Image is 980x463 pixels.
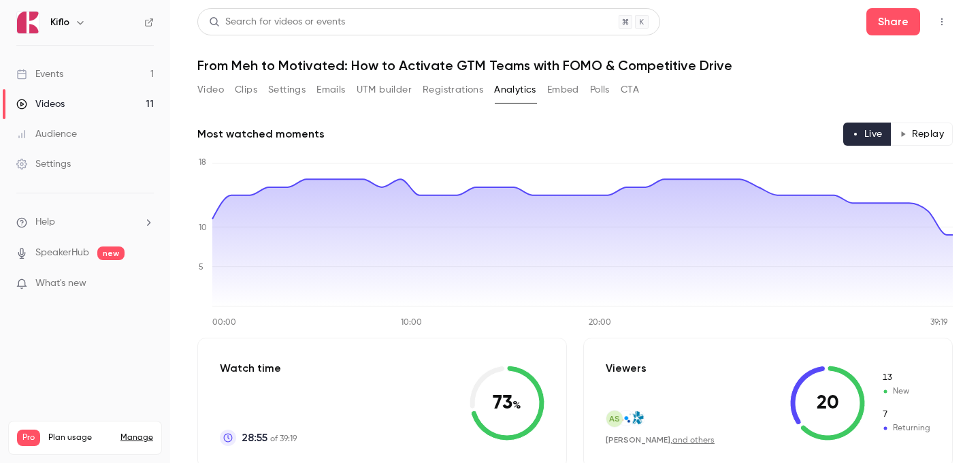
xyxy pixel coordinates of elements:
[630,411,644,426] img: alcumus.com
[672,436,715,445] a: and others
[606,360,647,377] p: Viewers
[220,360,297,377] p: Watch time
[97,246,125,260] span: new
[16,67,63,81] div: Events
[197,79,224,101] button: Video
[881,422,930,434] span: Returning
[16,157,71,171] div: Settings
[17,430,40,446] span: Pro
[619,411,634,426] img: usercentrics.com
[197,126,325,142] h2: Most watched moments
[35,276,86,291] span: What's new
[16,127,77,141] div: Audience
[881,385,930,398] span: New
[242,430,267,446] span: 28:55
[197,57,953,74] h1: From Meh to Motivated: How to Activate GTM Teams with FOMO & Competitive Drive
[137,278,154,290] iframe: Noticeable Trigger
[199,159,206,167] tspan: 18
[866,8,920,35] button: Share
[199,224,207,232] tspan: 10
[209,15,345,29] div: Search for videos or events
[401,319,422,327] tspan: 10:00
[881,409,930,421] span: Returning
[606,435,670,445] span: [PERSON_NAME]
[199,264,203,272] tspan: 5
[881,372,930,384] span: New
[235,79,257,101] button: Clips
[316,79,345,101] button: Emails
[357,79,412,101] button: UTM builder
[242,430,297,446] p: of 39:19
[17,12,39,33] img: Kiflo
[606,434,715,446] div: ,
[931,11,953,33] button: Top Bar Actions
[590,79,610,101] button: Polls
[212,319,236,327] tspan: 00:00
[268,79,306,101] button: Settings
[423,79,483,101] button: Registrations
[891,123,953,146] button: Replay
[547,79,579,101] button: Embed
[930,319,948,327] tspan: 39:19
[35,246,89,260] a: SpeakerHub
[16,215,154,229] li: help-dropdown-opener
[589,319,611,327] tspan: 20:00
[494,79,536,101] button: Analytics
[120,432,153,443] a: Manage
[48,432,112,443] span: Plan usage
[16,97,65,111] div: Videos
[843,123,892,146] button: Live
[609,413,620,425] span: AS
[621,79,639,101] button: CTA
[35,215,55,229] span: Help
[50,16,69,29] h6: Kiflo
